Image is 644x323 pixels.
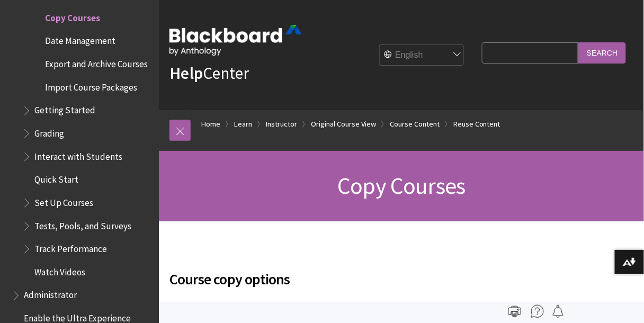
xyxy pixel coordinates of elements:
span: Copy Course Materials into a New Course [169,301,337,313]
span: Date Management [45,32,115,47]
span: Set Up Courses [34,194,93,208]
span: Administrator [24,286,77,301]
a: Original Course View [311,118,376,131]
a: Learn [234,118,252,131]
span: Tests, Pools, and Surveys [34,217,131,231]
a: Home [201,118,220,131]
img: More help [531,305,544,318]
strong: Help [169,62,203,84]
select: Site Language Selector [380,45,464,66]
a: Reuse Content [453,118,500,131]
span: Track Performance [34,240,107,254]
span: Course copy options [169,268,477,290]
span: Interact with Students [34,148,122,162]
a: Course Content [390,118,440,131]
span: Quick Start [34,171,78,185]
img: Print [508,305,521,318]
span: Import Course Packages [45,78,137,93]
img: Follow this page [552,305,565,318]
span: Copy Courses [337,171,465,200]
span: Grading [34,124,64,139]
img: Blackboard by Anthology [169,25,302,56]
a: Instructor [266,118,297,131]
span: Watch Videos [34,263,85,277]
span: Copy Courses [45,9,100,23]
a: HelpCenter [169,62,249,84]
span: Export and Archive Courses [45,55,148,69]
input: Search [578,42,626,63]
span: Getting Started [34,102,95,116]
